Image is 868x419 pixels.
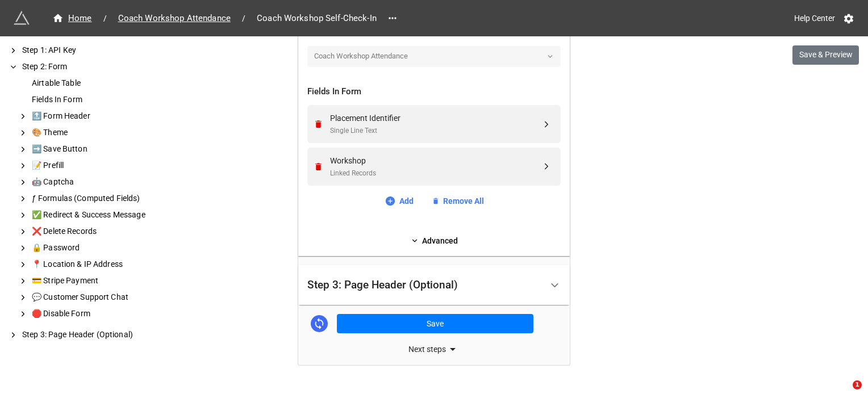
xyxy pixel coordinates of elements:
[30,192,182,204] div: ƒ Formulas (Computed Fields)
[45,11,383,25] nav: breadcrumb
[853,380,862,389] span: 1
[20,329,182,341] div: Step 3: Page Header (Optional)
[30,308,182,320] div: 🛑 Disable Form
[330,112,541,124] div: Placement Identifier
[298,265,570,305] div: Step 3: Page Header (Optional)
[330,154,541,167] div: Workshop
[30,258,182,270] div: 📍 Location & IP Address
[330,125,541,136] div: Single Line Text
[45,11,99,25] a: Home
[30,160,182,171] div: 📝 Prefill
[30,291,182,303] div: 💬 Customer Support Chat
[30,127,182,139] div: 🎨 Theme
[30,209,182,221] div: ✅ Redirect & Success Message
[111,11,237,25] a: Coach Workshop Attendance
[30,110,182,122] div: 🔝 Form Header
[20,61,182,73] div: Step 2: Form
[14,10,30,26] img: miniextensions-icon.73ae0678.png
[786,8,843,28] a: Help Center
[242,12,245,24] li: /
[250,12,383,25] span: Coach Workshop Self-Check-In
[307,279,458,291] div: Step 3: Page Header (Optional)
[30,94,182,106] div: Fields In Form
[314,119,327,129] a: Remove
[314,162,327,171] a: Remove
[30,176,182,188] div: 🤖 Captcha
[298,342,570,356] div: Next steps
[432,195,484,207] a: Remove All
[829,380,857,408] iframe: Intercom live chat
[30,225,182,237] div: ❌ Delete Records
[385,195,414,207] a: Add
[52,12,92,25] div: Home
[792,45,859,65] button: Save & Preview
[337,314,533,333] button: Save
[330,168,541,179] div: Linked Records
[20,44,182,56] div: Step 1: API Key
[30,242,182,254] div: 🔒 Password
[307,85,561,99] div: Fields In Form
[307,234,561,247] a: Advanced
[30,143,182,155] div: ➡️ Save Button
[30,275,182,287] div: 💳 Stripe Payment
[103,12,107,24] li: /
[30,77,182,89] div: Airtable Table
[311,315,328,332] a: Sync Base Structure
